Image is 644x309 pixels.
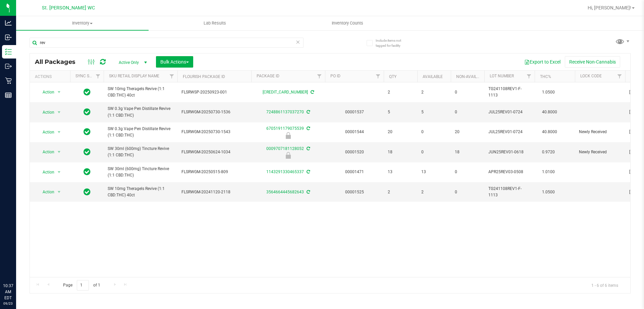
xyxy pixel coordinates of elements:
[181,189,247,195] span: FLSRWGM-20241120-2118
[455,169,480,175] span: 0
[181,129,247,135] span: FLSRWGM-20250730-1543
[488,109,531,115] span: JUL25REV01-0724
[488,149,531,155] span: JUN25REV01-0618
[540,74,551,79] a: THC%
[455,129,480,135] span: 20
[42,5,95,11] span: St. [PERSON_NAME] WC
[345,169,364,174] a: 00001471
[108,126,173,139] span: SW 0.3g Vape Pen Distillate Revive (1:1 CBD:THC)
[37,147,55,157] span: Action
[580,74,602,78] a: Lock Code
[388,89,413,95] span: 2
[388,169,413,175] span: 13
[93,71,104,82] a: Filter
[539,167,558,177] span: 1.0100
[345,129,364,134] a: 00001544
[108,86,173,99] span: SW 10mg Theragels Revive (1:1 CBD:THC) 40ct
[520,56,565,68] button: Export to Excel
[181,169,247,175] span: FLSRWGM-20250515-809
[16,20,149,26] span: Inventory
[266,126,304,131] a: 6705191179075539
[421,129,447,135] span: 0
[539,127,560,137] span: 40.8000
[84,147,91,157] span: In Sync
[108,186,173,198] span: SW 10mg Theragels Revive (1:1 CBD:THC) 40ct
[250,132,326,139] div: Newly Received
[84,127,91,137] span: In Sync
[108,166,173,179] span: SW 30ml (600mg) Tincture Revive (1:1 CBD:THC)
[250,152,326,159] div: Newly Received
[281,16,414,30] a: Inventory Counts
[166,71,177,82] a: Filter
[579,149,621,155] span: Newly Received
[388,109,413,115] span: 5
[266,190,304,194] a: 3564664445682643
[421,89,447,95] span: 2
[5,63,12,70] inline-svg: Outbound
[421,109,447,115] span: 5
[389,74,396,79] a: Qty
[306,110,310,114] span: Sync from Compliance System
[266,169,304,174] a: 1143291330465337
[306,190,310,194] span: Sync from Compliance System
[3,283,13,301] p: 10:37 AM EDT
[263,90,308,94] a: [CREDIT_CARD_NUMBER]
[37,187,55,197] span: Action
[77,280,89,291] input: 1
[539,87,558,97] span: 1.0500
[539,107,560,117] span: 40.8000
[3,301,13,306] p: 09/23
[181,89,247,95] span: FLSRWSP-20250923-001
[5,20,12,26] inline-svg: Analytics
[183,74,225,79] a: Flourish Package ID
[5,34,12,41] inline-svg: Inbound
[257,74,279,78] a: Package ID
[388,189,413,195] span: 2
[30,38,304,48] input: Search Package ID, Item Name, SKU, Lot or Part Number...
[55,108,63,117] span: select
[488,186,531,198] span: TG241108REV1-F-1113
[539,147,558,157] span: 0.9720
[388,149,413,155] span: 18
[306,126,310,131] span: Sync from Compliance System
[109,74,159,78] a: Sku Retail Display Name
[181,109,247,115] span: FLSRWGM-20250730-1536
[421,149,447,155] span: 0
[565,56,620,68] button: Receive Non-Cannabis
[423,74,443,79] a: Available
[5,48,12,55] inline-svg: Inventory
[37,167,55,177] span: Action
[7,255,27,275] iframe: Resource center
[421,169,447,175] span: 13
[455,189,480,195] span: 0
[314,71,325,82] a: Filter
[455,89,480,95] span: 0
[323,20,372,26] span: Inventory Counts
[84,167,91,177] span: In Sync
[160,59,189,65] span: Bulk Actions
[488,129,531,135] span: JUL25REV01-0724
[181,149,247,155] span: FLSRWGM-20250624-1034
[456,74,486,79] a: Non-Available
[614,71,625,82] a: Filter
[266,146,304,151] a: 0009707181128052
[490,74,514,78] a: Lot Number
[156,56,193,68] button: Bulk Actions
[75,74,101,78] a: Sync Status
[588,5,631,10] span: Hi, [PERSON_NAME]!
[84,107,91,117] span: In Sync
[57,280,106,291] span: Page of 1
[108,106,173,118] span: SW 0.3g Vape Pen Distillate Revive (1:1 CBD:THC)
[345,190,364,194] a: 00001525
[524,71,535,82] a: Filter
[455,109,480,115] span: 0
[5,92,12,99] inline-svg: Reports
[330,74,340,78] a: PO ID
[306,146,310,151] span: Sync from Compliance System
[579,129,621,135] span: Newly Received
[488,86,531,99] span: TG241108REV1-F-1113
[37,127,55,137] span: Action
[5,77,12,84] inline-svg: Retail
[455,149,480,155] span: 18
[84,87,91,97] span: In Sync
